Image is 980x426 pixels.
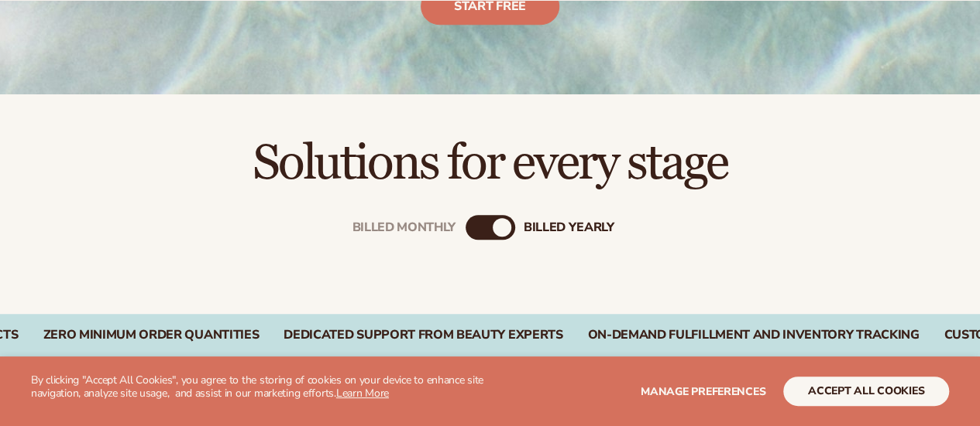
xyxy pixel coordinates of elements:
[641,377,765,406] button: Manage preferences
[31,374,490,400] p: By clicking "Accept All Cookies", you agree to the storing of cookies on your device to enhance s...
[524,220,614,234] div: billed Yearly
[641,384,765,399] span: Manage preferences
[43,328,260,343] div: Zero Minimum Order QuantitieS
[352,220,456,234] div: Billed Monthly
[284,328,562,343] div: Dedicated Support From Beauty Experts
[336,386,389,400] a: Learn More
[43,138,937,189] h2: Solutions for every stage
[783,377,949,406] button: accept all cookies
[587,328,919,343] div: On-Demand Fulfillment and Inventory Tracking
